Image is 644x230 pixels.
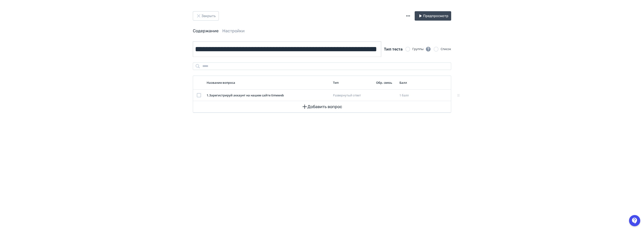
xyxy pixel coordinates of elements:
div: Список [441,47,451,51]
a: Настройки [222,28,245,33]
button: Предпросмотр [415,11,451,21]
div: Развернутый ответ [333,93,372,98]
span: Тип теста [384,47,403,52]
div: Группы [412,46,431,52]
button: Добавить вопрос [197,101,447,112]
div: 1 балл [399,93,417,98]
div: Тип [333,80,372,85]
a: Содержание [193,28,219,33]
div: Балл [399,80,417,85]
div: Обр. связь [376,80,396,85]
div: Название вопроса [207,80,329,85]
button: Закрыть [193,11,219,21]
div: 1 . Зарегистрируй аккаунт на нашем сайте timeweb [207,93,329,98]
